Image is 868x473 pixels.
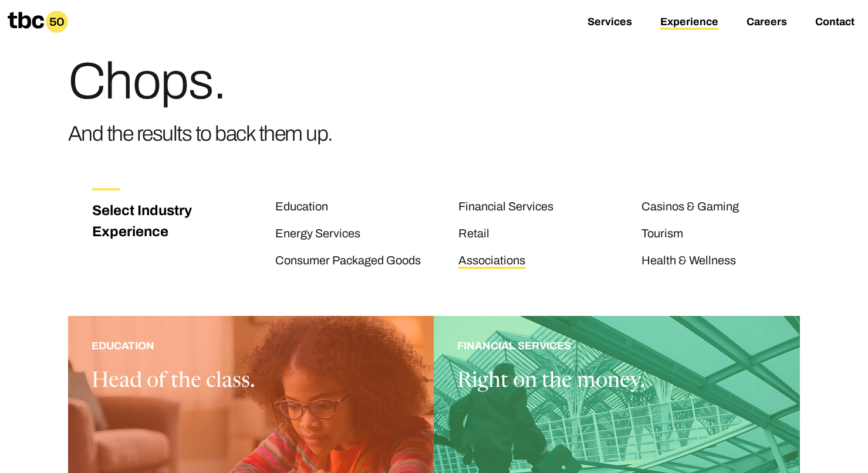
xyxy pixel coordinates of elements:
a: Associations [458,254,525,269]
a: Careers [747,16,787,30]
a: Casinos & Gaming [641,200,739,215]
a: Contact [815,16,855,30]
a: Experience [660,16,718,30]
a: Retail [458,227,489,242]
a: Services [587,16,632,30]
a: Health & Wellness [641,254,736,269]
h3: And the results to back them up. [68,117,333,151]
a: Financial Services [458,200,553,215]
h3: Select Industry Experience [92,200,205,242]
h1: Chops. [68,56,333,107]
a: Consumer Packaged Goods [275,254,421,269]
a: Energy Services [275,227,360,242]
a: Tourism [641,227,683,242]
a: Education [275,200,328,215]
